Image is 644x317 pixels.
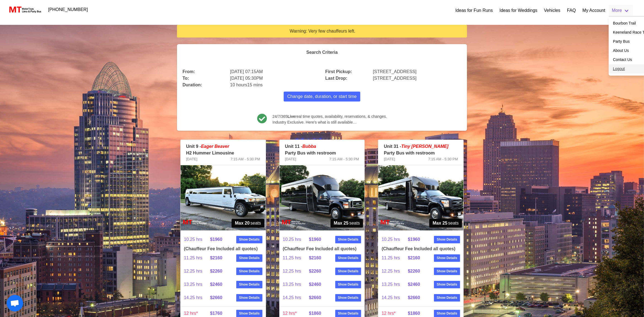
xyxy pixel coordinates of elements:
strong: $1760 [210,311,222,316]
p: Party Bus with restroom [285,150,359,156]
strong: Max 25 [433,220,447,227]
strong: Show Details [338,295,359,300]
span: 10.25 hrs [283,233,309,246]
strong: $2460 [309,282,321,287]
b: From: [183,69,195,74]
a: Ideas for Weddings [500,7,538,14]
strong: $2660 [210,295,222,300]
span: 12.25 hrs [283,265,309,278]
strong: $2160 [408,255,420,260]
div: 10 hours [227,78,322,88]
div: [STREET_ADDRESS] [370,72,465,82]
p: Unit 31 - [384,143,458,150]
strong: Show Details [338,237,359,242]
strong: Show Details [338,269,359,274]
div: Warning: Very few chauffeurs left. [181,28,464,34]
p: Unit 9 - [186,143,260,150]
h4: Search Criteria [183,50,461,55]
span: 14.25 hrs [382,291,408,304]
h4: (Chauffeur Fee Included all quotes) [184,246,262,251]
h4: (Chauffeur Fee Included all quotes) [382,246,460,251]
strong: Show Details [239,269,260,274]
span: 13.25 hrs [283,278,309,291]
strong: $2160 [309,255,321,260]
strong: $2260 [309,269,321,273]
strong: $2660 [309,295,321,300]
span: Industry Exclusive. Here’s what is still available… [272,119,387,125]
strong: Show Details [437,282,457,287]
span: Tiny [PERSON_NAME] [401,144,448,149]
span: 13.25 hrs [382,278,408,291]
em: Bubba [302,144,316,149]
span: 14.25 hrs [283,291,309,304]
span: 11.25 hrs [283,251,309,265]
a: About Us [613,48,629,54]
strong: Show Details [338,311,359,316]
p: Unit 11 - [285,143,359,150]
strong: Show Details [239,237,260,242]
strong: $2460 [210,282,222,287]
em: Eager Beaver [201,144,229,149]
a: FAQ [567,7,576,14]
span: 10.25 hrs [184,233,210,246]
b: Live [288,114,295,119]
b: Last Drop: [325,76,347,81]
strong: Show Details [338,255,359,260]
span: [DATE] [285,156,296,162]
span: [DATE] [384,156,395,162]
strong: $2260 [210,269,222,273]
a: Ideas for Fun Runs [455,7,493,14]
strong: Show Details [437,295,457,300]
a: Party Bus [613,39,630,44]
span: Change date, duration, or start time [287,93,357,100]
b: To: [183,76,189,81]
span: 7:15 AM - 5:30 PM [329,156,359,162]
b: First Pickup: [325,69,352,74]
b: Duration: [183,82,202,87]
span: [DATE] [186,156,197,162]
strong: $1860 [309,311,321,316]
span: 11.25 hrs [184,251,210,265]
span: 24/7/365 real time quotes, availability, reservations, & changes. [272,114,387,119]
strong: Show Details [437,311,457,316]
a: Contact Us [613,57,632,63]
strong: Show Details [437,255,457,260]
img: 11%2001.jpg [280,165,365,230]
span: 11.25 hrs [382,251,408,265]
a: Vehicles [544,7,560,14]
span: 15 mins [247,82,263,87]
a: [PHONE_NUMBER] [45,4,91,15]
strong: $2160 [210,255,222,260]
strong: Max 20 [235,220,249,227]
strong: $1960 [309,237,321,242]
span: seats [232,219,264,228]
strong: $1860 [408,311,420,316]
h4: (Chauffeur Fee Included all quotes) [283,246,361,251]
p: Party Bus with restroom [384,150,458,156]
a: More [609,5,633,16]
strong: $2460 [408,282,420,287]
span: seats [331,219,363,228]
span: 12.25 hrs [382,265,408,278]
strong: $1960 [210,237,222,242]
strong: $2260 [408,269,420,273]
div: [STREET_ADDRESS] [370,65,465,75]
span: 13.25 hrs [184,278,210,291]
img: 09%2001.jpg [181,165,266,230]
strong: Show Details [239,311,260,316]
img: MotorToys Logo [8,6,42,14]
img: 31%2001.jpg [378,165,463,230]
span: 12.25 hrs [184,265,210,278]
span: 10.25 hrs [382,233,408,246]
div: [DATE] 07:15AM [227,65,322,75]
span: 14.25 hrs [184,291,210,304]
a: Logout [613,66,625,72]
strong: Show Details [239,255,260,260]
button: Change date, duration, or start time [284,92,360,102]
span: 7:15 AM - 5:30 PM [230,156,260,162]
strong: $2660 [408,295,420,300]
a: Bourbon Trail [613,20,636,26]
div: [DATE] 05:30PM [227,72,322,82]
strong: Show Details [239,282,260,287]
strong: Show Details [437,269,457,274]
